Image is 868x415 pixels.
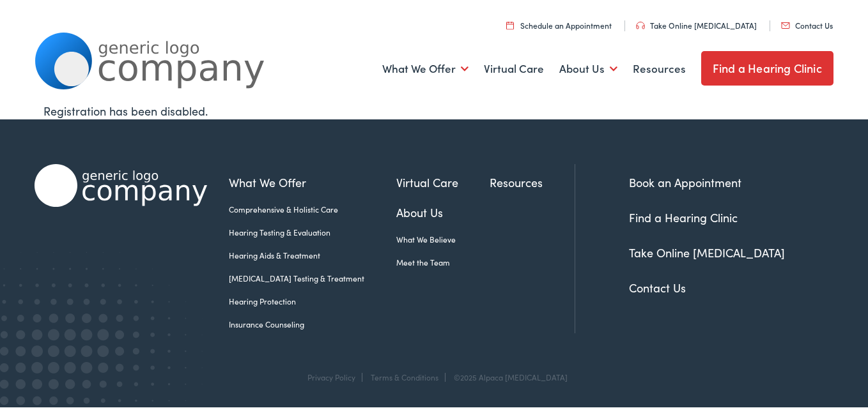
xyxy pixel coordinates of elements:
[229,296,396,307] a: Hearing Protection
[229,273,396,284] a: [MEDICAL_DATA] Testing & Treatment
[559,45,617,93] a: About Us
[781,22,790,29] img: utility icon
[484,45,544,93] a: Virtual Care
[382,45,469,93] a: What We Offer
[490,174,574,191] a: Resources
[629,209,738,225] a: Find a Hearing Clinic
[781,20,833,31] a: Contact Us
[447,373,568,382] div: ©2025 Alpaca [MEDICAL_DATA]
[636,20,757,31] a: Take Online [MEDICAL_DATA]
[229,174,396,191] a: What We Offer
[701,51,833,86] a: Find a Hearing Clinic
[629,245,785,260] a: Take Online [MEDICAL_DATA]
[229,319,396,330] a: Insurance Counseling
[229,204,396,215] a: Comprehensive & Holistic Care
[307,372,355,382] a: Privacy Policy
[629,174,741,190] a: Book an Appointment
[396,234,490,245] a: What We Believe
[371,372,438,382] a: Terms & Conditions
[396,204,490,221] a: About Us
[35,164,207,207] img: Alpaca Audiology
[506,20,612,31] a: Schedule an Appointment
[636,22,645,29] img: utility icon
[43,102,825,119] div: Registration has been disabled.
[229,250,396,261] a: Hearing Aids & Treatment
[396,174,490,191] a: Virtual Care
[506,21,514,29] img: utility icon
[629,280,686,296] a: Contact Us
[633,45,686,93] a: Resources
[396,257,490,268] a: Meet the Team
[229,227,396,238] a: Hearing Testing & Evaluation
